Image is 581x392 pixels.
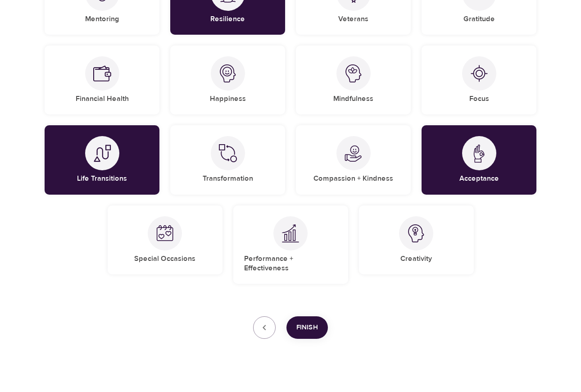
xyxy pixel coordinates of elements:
div: Compassion + KindnessCompassion + Kindness [296,125,411,194]
div: Financial HealthFinancial Health [45,46,159,114]
div: MindfulnessMindfulness [296,46,411,114]
h5: Acceptance [459,174,499,183]
div: Special OccasionsSpecial Occasions [108,205,222,274]
h5: Gratitude [463,14,495,24]
img: Acceptance [470,144,488,163]
div: CreativityCreativity [359,205,474,274]
img: Performance + Effectiveness [281,224,300,242]
h5: Focus [469,94,489,104]
h5: Performance + Effectiveness [244,254,337,273]
h5: Special Occasions [134,254,195,264]
img: Financial Health [93,64,111,82]
img: Special Occasions [156,224,174,242]
h5: Veterans [338,14,368,24]
button: Finish [286,316,328,339]
h5: Mentoring [85,14,119,24]
h5: Happiness [210,94,246,104]
img: Mindfulness [345,64,363,82]
div: Performance + EffectivenessPerformance + Effectiveness [233,205,348,284]
h5: Creativity [400,254,432,264]
div: AcceptanceAcceptance [422,125,536,194]
img: Transformation [219,144,237,162]
h5: Life Transitions [77,174,127,183]
img: Compassion + Kindness [345,144,363,162]
div: Life TransitionsLife Transitions [45,125,159,194]
img: Creativity [407,224,425,242]
h5: Resilience [210,14,245,24]
div: FocusFocus [422,46,536,114]
span: Finish [296,322,318,333]
h5: Mindfulness [333,94,373,104]
img: Focus [470,64,488,82]
div: HappinessHappiness [170,46,285,114]
img: Life Transitions [93,144,111,162]
h5: Compassion + Kindness [313,174,393,183]
div: TransformationTransformation [170,125,285,194]
h5: Financial Health [76,94,129,104]
img: Happiness [219,64,237,82]
h5: Transformation [203,174,253,183]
